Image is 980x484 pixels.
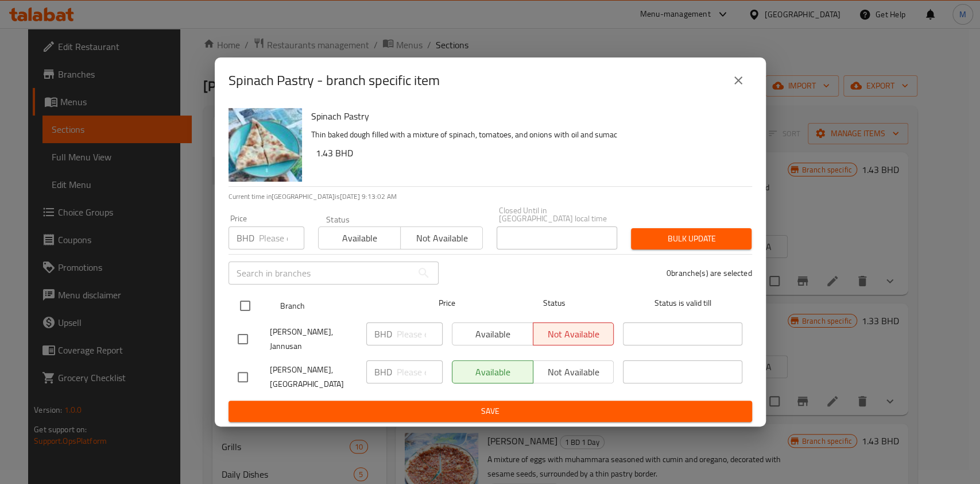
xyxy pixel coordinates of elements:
[311,128,743,142] p: Thin baked dough filled with a mixture of spinach, tomatoes, and onions with oil and sumac
[397,322,443,345] input: Please enter price
[238,404,743,418] span: Save
[228,262,412,285] input: Search in branches
[270,325,357,354] span: [PERSON_NAME], Jannusan
[280,299,400,313] span: Branch
[400,226,483,249] button: Not available
[323,230,396,247] span: Available
[228,108,302,182] img: Spinach Pastry
[316,145,743,161] h6: 1.43 BHD
[405,230,478,247] span: Not available
[311,108,743,124] h6: Spinach Pastry
[494,296,614,310] span: Status
[228,401,752,422] button: Save
[631,228,752,249] button: Bulk update
[259,226,304,249] input: Please enter price
[667,267,752,279] p: 0 branche(s) are selected
[725,67,752,94] button: close
[270,363,357,391] span: [PERSON_NAME], [GEOGRAPHIC_DATA]
[237,231,254,245] p: BHD
[374,327,392,341] p: BHD
[228,191,752,202] p: Current time in [GEOGRAPHIC_DATA] is [DATE] 9:13:02 AM
[397,360,443,383] input: Please enter price
[318,226,401,249] button: Available
[409,296,485,310] span: Price
[374,365,392,379] p: BHD
[640,232,742,246] span: Bulk update
[623,296,742,310] span: Status is valid till
[228,71,440,90] h2: Spinach Pastry - branch specific item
